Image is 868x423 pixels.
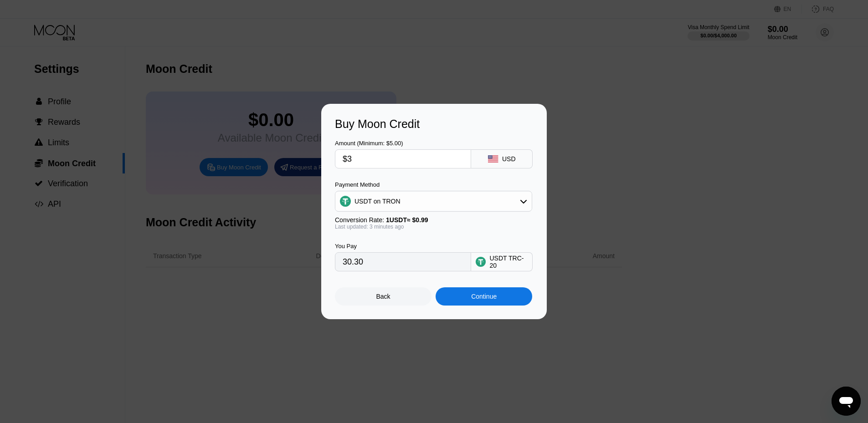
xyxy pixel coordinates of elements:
iframe: Button to launch messaging window [832,387,861,416]
div: Amount (Minimum: $5.00) [335,140,471,147]
div: Back [376,293,390,300]
div: Buy Moon Credit [335,117,533,131]
div: USDT TRC-20 [489,255,528,269]
div: USDT on TRON [354,198,401,205]
div: Payment Method [335,181,532,188]
div: USD [502,155,516,163]
div: Conversion Rate: [335,216,532,224]
div: You Pay [335,243,471,250]
div: Continue [471,293,497,300]
div: Last updated: 3 minutes ago [335,224,532,230]
span: 1 USDT ≈ $0.99 [386,216,428,224]
input: $0.00 [343,150,463,168]
div: USDT on TRON [335,192,532,210]
div: Back [335,287,431,306]
div: Continue [436,287,532,306]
